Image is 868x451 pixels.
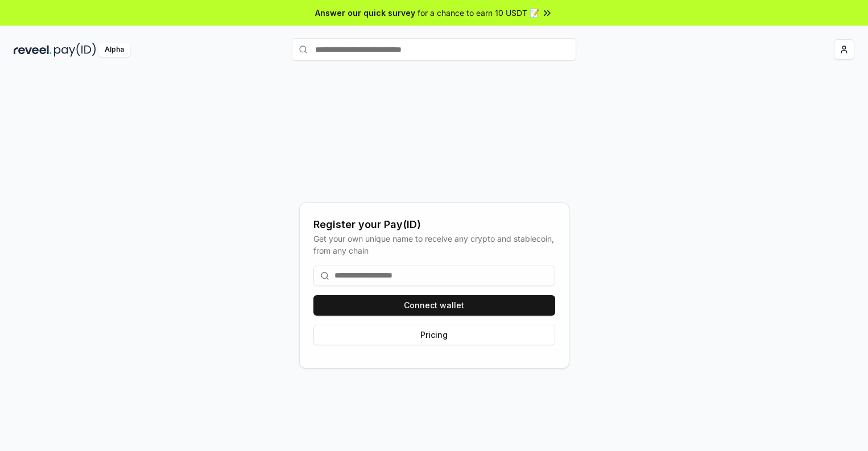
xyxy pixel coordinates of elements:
span: Answer our quick survey [315,7,415,19]
button: Connect wallet [313,295,555,316]
img: reveel_dark [14,43,52,57]
div: Get your own unique name to receive any crypto and stablecoin, from any chain [313,233,555,256]
button: Pricing [313,325,555,345]
span: for a chance to earn 10 USDT 📝 [418,7,539,19]
div: Alpha [98,43,130,57]
img: pay_id [54,43,96,57]
div: Register your Pay(ID) [313,217,555,233]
